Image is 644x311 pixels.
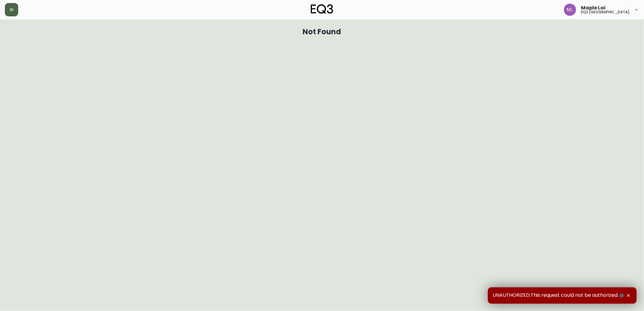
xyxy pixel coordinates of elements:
span: UNAUTHORIZED:This request could not be authorized. [493,292,625,299]
span: Maple Lai [581,5,605,10]
img: logo [311,4,333,14]
h5: eq3 [GEOGRAPHIC_DATA] [581,10,629,14]
img: 61e28cffcf8cc9f4e300d877dd684943 [564,4,576,16]
h1: Not Found [303,29,341,35]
